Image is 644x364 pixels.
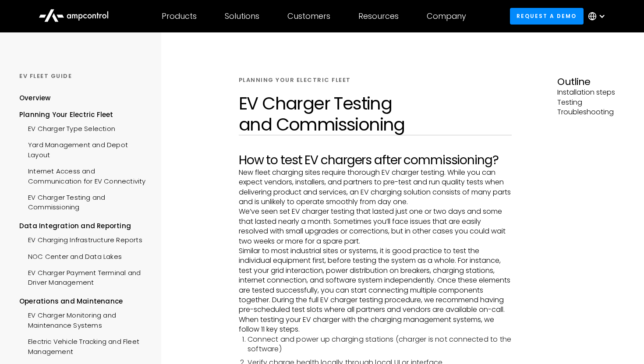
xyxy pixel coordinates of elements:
div: Resources [358,11,399,21]
a: EV Charger Type Selection [19,120,115,136]
a: Electric Vehicle Tracking and Fleet Management [19,332,148,359]
div: Overview [19,93,51,103]
li: Connect and power up charging stations (charger is not connected to the software) [248,335,512,354]
p: We’ve seen set EV charger testing that lasted just one or two days and some that lasted nearly a ... [239,207,512,246]
h2: How to test EV chargers after commissioning? [239,153,512,168]
a: Yard Management and Depot Layout [19,136,148,162]
div: Data Integration and Reporting [19,221,148,231]
a: Request a demo [510,8,584,24]
p: Installation steps [557,88,625,97]
p: Similar to most industrial sites or systems, it is good practice to test the individual equipment... [239,246,512,315]
div: Operations and Maintenance [19,297,148,306]
a: Overview [19,93,51,110]
div: Company [427,11,466,21]
p: Testing [557,98,625,107]
a: EV Charging Infrastructure Reports [19,231,142,247]
a: EV Charger Payment Terminal and Driver Management [19,264,148,290]
h3: Outline [557,76,625,88]
a: Internet Access and Communication for EV Connectivity [19,162,148,188]
div: Planning Your Electric Fleet [239,76,351,84]
div: Customers [287,11,330,21]
div: Products [162,11,197,21]
div: Planning Your Electric Fleet [19,110,148,120]
a: NOC Center and Data Lakes [19,247,122,264]
a: EV Charger Testing and Commissioning [19,188,148,215]
div: Ev Fleet GUIDE [19,72,148,80]
p: When testing your EV charger with the charging management systems, we follow 11 key steps. [239,315,512,335]
div: Solutions [225,11,259,21]
p: New fleet charging sites require thorough EV charger testing. While you can expect vendors, insta... [239,168,512,207]
h1: EV Charger Testing and Commissioning [239,93,512,135]
p: Troubleshooting [557,107,625,117]
a: EV Charger Monitoring and Maintenance Systems [19,306,148,332]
